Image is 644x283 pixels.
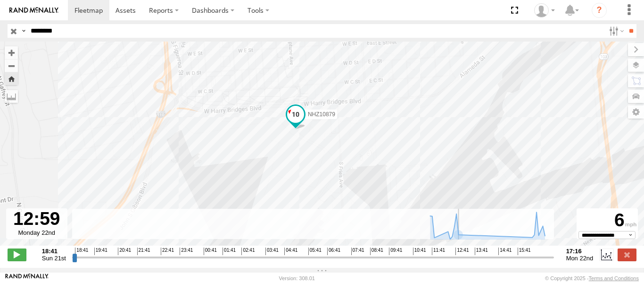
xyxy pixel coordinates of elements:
[455,248,469,255] span: 12:41
[5,274,49,283] a: Visit our Website
[20,24,27,38] label: Search Query
[241,248,255,255] span: 02:41
[5,46,18,59] button: Zoom in
[592,3,607,18] i: ?
[589,275,639,281] a: Terms and Conditions
[518,248,531,255] span: 15:41
[545,275,639,281] div: © Copyright 2025 -
[389,248,402,255] span: 09:41
[432,248,445,255] span: 11:41
[279,275,315,281] div: Version: 308.01
[351,248,364,255] span: 07:41
[5,72,18,85] button: Zoom Home
[75,248,88,255] span: 18:41
[628,105,644,119] label: Map Settings
[8,249,26,261] label: Play/Stop
[223,248,236,255] span: 01:41
[605,24,626,38] label: Search Filter Options
[475,248,488,255] span: 13:41
[5,90,18,103] label: Measure
[308,248,322,255] span: 05:41
[9,7,58,14] img: rand-logo.svg
[566,248,594,255] strong: 17:16
[413,248,426,255] span: 10:41
[137,248,150,255] span: 21:41
[204,248,217,255] span: 00:41
[327,248,340,255] span: 06:41
[118,248,131,255] span: 20:41
[370,248,383,255] span: 08:41
[578,210,636,231] div: 6
[566,255,594,262] span: Mon 22nd Sep 2025
[284,248,297,255] span: 04:41
[42,248,66,255] strong: 18:41
[42,255,66,262] span: Sun 21st Sep 2025
[161,248,174,255] span: 22:41
[308,111,335,118] span: NHZ10879
[180,248,193,255] span: 23:41
[531,3,558,17] div: Zulema McIntosch
[94,248,107,255] span: 19:41
[618,249,636,261] label: Close
[265,248,279,255] span: 03:41
[5,59,18,72] button: Zoom out
[498,248,512,255] span: 14:41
